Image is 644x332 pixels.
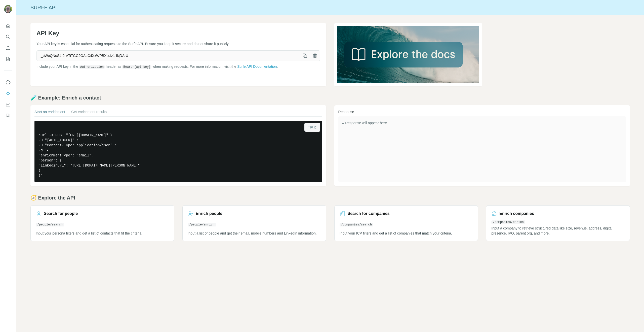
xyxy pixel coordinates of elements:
[348,211,390,217] h3: Search for companies
[30,94,630,101] h2: 🧪 Example: Enrich a contact
[122,65,151,69] code: Bearer {api-key}
[4,78,12,87] button: Use Surfe on LinkedIn
[4,54,12,63] button: My lists
[334,205,478,241] a: Search for companies/companies/searchInput your ICP filters and get a list of companies that matc...
[4,43,12,52] button: Enrich CSV
[4,5,12,13] img: Avatar
[342,121,387,125] span: // Response will appear here
[188,223,216,226] code: /people/enrich
[4,111,12,120] button: Feedback
[182,205,326,241] a: Enrich people/people/enrichInput a list of people and get their email, mobile numbers and LinkedI...
[79,65,105,69] code: Authorization
[16,4,644,11] div: Surfe API
[499,211,534,217] h3: Enrich companies
[36,41,320,46] p: Your API key is essential for authenticating requests to the Surfe API. Ensure you keep it secure...
[30,194,630,201] h2: 🧭 Explore the API
[36,29,320,37] h1: API Key
[34,121,322,182] pre: curl -X POST "[URL][DOMAIN_NAME]" \ -H "[AUTH_TOKEN]" \ -H "Content-Type: application/json" \ -d ...
[340,231,473,236] p: Input your ICP filters and get a list of companies that match your criteria.
[196,211,222,217] h3: Enrich people
[491,226,625,236] p: Input a company to retrieve structured data like size, revenue, address, digital presence, IPO, p...
[4,89,12,98] button: Use Surfe API
[4,21,12,30] button: Quick start
[304,123,320,132] button: Try it!
[237,64,277,69] a: Surfe API Documentation
[491,220,525,224] code: /companies/enrich
[308,125,316,130] span: Try it!
[340,223,373,226] code: /companies/search
[36,231,169,236] p: Input your persona filters and get a list of contacts that fit the criteria.
[71,109,107,116] button: Get enrichment results
[36,223,64,226] code: /people/search
[486,205,630,241] a: Enrich companies/companies/enrichInput a company to retrieve structured data like size, revenue, ...
[4,100,12,109] button: Dashboard
[188,231,321,236] p: Input a list of people and get their email, mobile numbers and LinkedIn information.
[36,64,320,69] p: Include your API key in the header as when making requests. For more information, visit the .
[44,211,78,217] h3: Search for people
[30,205,174,241] a: Search for people/people/searchInput your persona filters and get a list of contacts that fit the...
[34,109,65,116] button: Start an enrichment
[4,32,12,41] button: Search
[37,51,300,60] span: _pWeQNuS4r2-VTiTGG9OAaC4XxWPBXcufz1-fkjDArU
[338,109,626,114] h3: Response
